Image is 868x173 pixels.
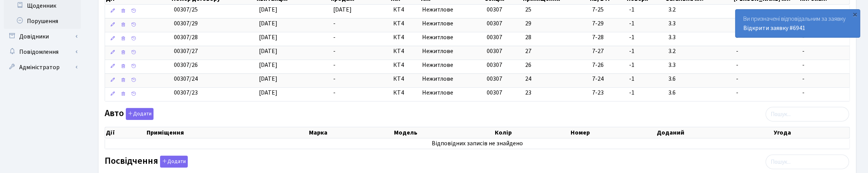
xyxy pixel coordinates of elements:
span: 00307 [487,47,502,55]
span: КТ4 [393,33,416,42]
span: 3.3 [669,61,730,70]
span: 00307/24 [174,75,198,83]
span: -1 [629,5,663,14]
th: Номер [570,127,656,138]
span: 7-29 [592,19,623,28]
a: Додати [124,107,154,120]
a: Адміністратор [4,60,81,75]
span: -1 [629,75,663,83]
span: - [736,47,796,56]
span: Нежитлове [422,5,481,14]
span: - [736,61,796,70]
span: - [333,61,336,69]
span: 7-25 [592,5,623,14]
span: 3.2 [669,5,730,14]
span: 00307/26 [174,61,198,69]
span: Нежитлове [422,88,481,97]
span: 00307/29 [174,19,198,28]
th: Дії [105,127,146,138]
span: КТ4 [393,19,416,28]
span: 3.3 [669,19,730,28]
span: 27 [525,47,531,55]
label: Авто [105,108,154,120]
span: - [333,47,336,55]
th: Марка [308,127,393,138]
span: 00307 [487,19,502,28]
th: Доданий [656,127,773,138]
div: Ви призначені відповідальним за заявку [736,10,860,37]
a: Повідомлення [4,44,81,60]
span: 3.6 [669,88,730,97]
span: КТ4 [393,88,416,97]
span: 7-23 [592,88,623,97]
span: 00307 [487,88,502,97]
span: 00307 [487,33,502,42]
th: Угода [773,127,850,138]
span: - [736,75,796,83]
span: - [333,75,336,83]
span: -1 [629,88,663,97]
input: Пошук... [766,155,849,169]
button: Посвідчення [160,156,188,168]
a: Відкрити заявку #6941 [743,24,805,32]
span: [DATE] [259,33,277,42]
span: -1 [629,47,663,56]
span: - [803,5,846,14]
span: - [333,88,336,97]
span: -1 [629,61,663,70]
span: 00307 [487,75,502,83]
span: КТ4 [393,61,416,70]
td: Відповідних записів не знайдено [105,138,850,149]
th: Модель [393,127,494,138]
span: 00307/23 [174,88,198,97]
span: Нежитлове [422,47,481,56]
span: [DATE] [259,75,277,83]
span: 3.2 [669,47,730,56]
span: 00307 [487,5,502,14]
span: -1 [629,33,663,42]
span: - [333,33,336,42]
span: - [736,88,796,97]
span: 7-26 [592,61,623,70]
span: - [803,88,846,97]
span: 24 [525,75,531,83]
span: - [736,5,796,14]
span: 7-27 [592,47,623,56]
span: [DATE] [259,19,277,28]
input: Пошук... [766,107,849,121]
span: 28 [525,33,531,42]
span: 3.3 [669,33,730,42]
span: 25 [525,5,531,14]
span: Нежитлове [422,75,481,83]
span: КТ4 [393,75,416,83]
span: 3.6 [669,75,730,83]
span: 7-28 [592,33,623,42]
span: - [803,75,846,83]
div: × [851,10,859,18]
span: [DATE] [259,61,277,69]
span: [DATE] [259,5,277,14]
span: Нежитлове [422,19,481,28]
span: 26 [525,61,531,69]
span: КТ4 [393,47,416,56]
span: Нежитлове [422,61,481,70]
span: [DATE] [333,5,352,14]
button: Авто [126,108,154,120]
label: Посвідчення [105,156,188,168]
span: КТ4 [393,5,416,14]
span: [DATE] [259,88,277,97]
span: - [803,61,846,70]
span: 23 [525,88,531,97]
a: Довідники [4,29,81,44]
span: 00307/27 [174,47,198,55]
th: Колір [494,127,570,138]
span: 00307/25 [174,5,198,14]
span: - [803,47,846,56]
a: Порушення [4,13,81,29]
span: 29 [525,19,531,28]
span: 00307/28 [174,33,198,42]
a: Додати [158,155,188,168]
th: Приміщення [146,127,308,138]
span: -1 [629,19,663,28]
span: 00307 [487,61,502,69]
